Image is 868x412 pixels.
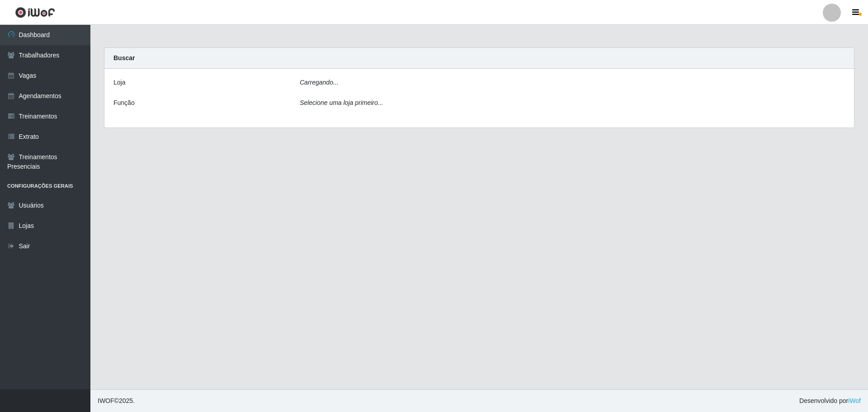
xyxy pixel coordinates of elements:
[113,54,135,62] strong: Buscar
[98,397,114,404] span: IWOF
[300,79,339,86] i: Carregando...
[98,396,135,406] span: © 2025 .
[113,98,135,108] label: Função
[113,78,125,87] label: Loja
[300,99,383,106] i: Selecione uma loja primeiro...
[15,7,55,18] img: CoreUI Logo
[848,397,861,404] a: iWof
[799,396,861,406] span: Desenvolvido por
